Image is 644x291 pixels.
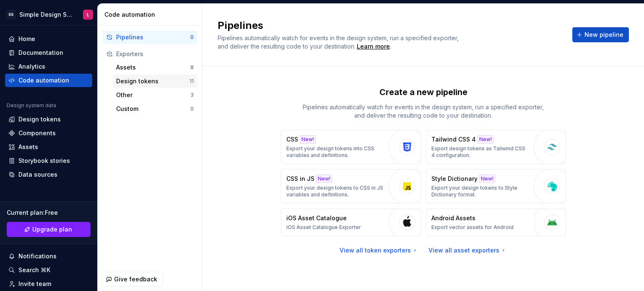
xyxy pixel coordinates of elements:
button: Custom0 [113,102,197,116]
p: Export your design tokens into CSS variables and definitions. [286,145,384,159]
div: Exporters [116,50,194,58]
div: Custom [116,105,190,113]
div: Simple Design System [19,10,73,19]
div: 3 [190,92,194,98]
p: Create a new pipeline [379,86,467,98]
div: 8 [190,64,194,71]
a: Data sources [5,168,92,181]
span: Give feedback [114,275,157,283]
div: Assets [116,63,190,72]
a: Invite team [5,277,92,291]
span: New pipeline [584,31,623,39]
button: Search ⌘K [5,263,92,277]
div: Code automation [18,76,69,85]
div: New! [478,135,493,144]
div: New! [300,135,316,144]
a: Documentation [5,46,92,59]
div: 0 [190,34,194,41]
p: Export design tokens as Tailwind CSS 4 configuration. [431,145,530,159]
a: View all asset exporters [428,246,507,255]
button: Design tokens11 [113,75,197,88]
button: Notifications [5,250,92,263]
span: . [356,44,391,50]
p: Export your design tokens to Style Dictionary format. [431,185,530,198]
p: Export your design tokens to CSS in JS variables and definitions. [286,185,384,198]
p: Style Dictionary [431,175,478,183]
div: New! [316,175,332,183]
button: New pipeline [572,27,629,42]
a: Components [5,126,92,140]
p: Tailwind CSS 4 [431,135,476,144]
button: Android AssetsExport vector assets for Android [426,209,566,236]
div: Analytics [18,62,45,71]
span: Upgrade plan [32,225,72,234]
a: View all token exporters [340,246,418,255]
div: Other [116,91,190,99]
div: L [87,11,89,18]
button: CSS in JSNew!Export your design tokens to CSS in JS variables and definitions. [281,169,421,203]
button: Other3 [113,88,197,102]
div: 11 [190,78,194,85]
a: Design tokens [5,113,92,126]
a: Upgrade plan [7,222,91,237]
div: Design tokens [18,115,61,124]
button: Assets8 [113,61,197,74]
p: iOS Asset Catalogue [286,214,347,222]
div: Current plan : Free [7,209,91,217]
a: Home [5,32,92,46]
div: Notifications [18,252,57,260]
div: New! [479,175,495,183]
button: iOS Asset CatalogueiOS Asset Catalogue Exporter [281,209,421,236]
button: Give feedback [102,272,163,287]
div: 0 [190,106,194,112]
a: Code automation [5,74,92,87]
button: Pipelines0 [103,31,197,44]
a: Storybook stories [5,154,92,167]
button: Style DictionaryNew!Export your design tokens to Style Dictionary format. [426,169,566,203]
button: SSSimple Design SystemL [2,5,96,23]
a: Assets [5,140,92,154]
div: Design system data [7,102,56,109]
div: Pipelines [116,33,190,41]
div: Code automation [104,10,199,19]
div: Components [18,129,56,137]
div: Assets [18,143,38,151]
div: Data sources [18,170,57,179]
div: Home [18,35,35,43]
div: Design tokens [116,77,190,85]
h2: Pipelines [218,19,562,32]
span: Pipelines automatically watch for events in the design system, run a specified exporter, and deli... [218,34,460,50]
p: Pipelines automatically watch for events in the design system, run a specified exporter, and deli... [298,103,549,120]
p: CSS in JS [286,175,314,183]
p: Android Assets [431,214,475,222]
button: CSSNew!Export your design tokens into CSS variables and definitions. [281,130,421,164]
p: iOS Asset Catalogue Exporter [286,224,361,231]
div: SS [6,10,16,20]
a: Analytics [5,60,92,73]
a: Learn more [357,42,390,51]
div: Documentation [18,49,63,57]
div: Search ⌘K [18,266,50,274]
p: Export vector assets for Android [431,224,514,231]
p: CSS [286,135,298,144]
div: Invite team [18,280,51,288]
div: Storybook stories [18,157,70,165]
button: Tailwind CSS 4New!Export design tokens as Tailwind CSS 4 configuration. [426,130,566,164]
